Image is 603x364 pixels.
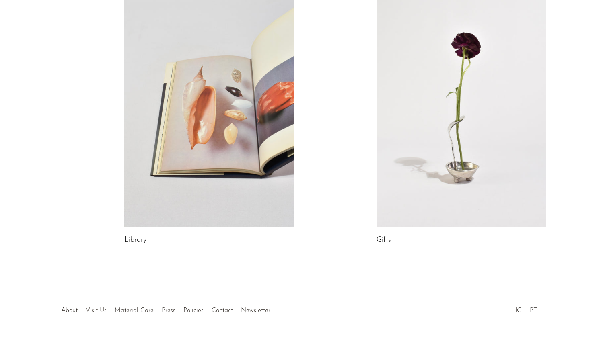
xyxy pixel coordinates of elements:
a: Policies [183,307,204,314]
a: Library [124,237,146,244]
a: Visit Us [86,307,107,314]
a: Press [162,307,175,314]
a: PT [530,307,537,314]
a: Material Care [115,307,154,314]
a: Gifts [377,237,391,244]
a: Contact [212,307,233,314]
a: About [61,307,78,314]
a: IG [515,307,522,314]
ul: Quick links [57,301,274,316]
ul: Social Medias [511,301,541,316]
